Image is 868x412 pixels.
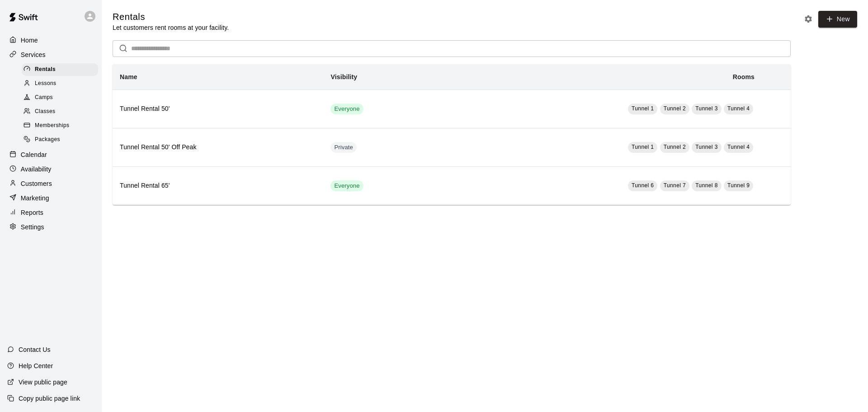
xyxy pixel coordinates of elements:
[35,65,56,74] span: Rentals
[35,79,57,88] span: Lessons
[22,91,98,104] div: Camps
[22,63,98,76] div: Rentals
[7,33,94,47] a: Home
[19,378,67,387] p: View public page
[21,50,46,59] p: Services
[21,194,49,203] p: Marketing
[22,76,102,90] a: Lessons
[35,135,60,144] span: Packages
[802,12,815,26] button: Rental settings
[695,105,717,112] span: Tunnel 3
[330,73,357,81] b: Visibility
[22,105,98,118] div: Classes
[330,142,357,153] div: This service is hidden, and can only be accessed via a direct link
[7,206,94,219] a: Reports
[120,104,316,114] h6: Tunnel Rental 50'
[330,105,363,114] span: Everyone
[120,142,316,152] h6: Tunnel Rental 50' Off Peak
[818,11,857,28] a: New
[113,23,229,32] p: Let customers rent rooms at your facility.
[727,182,750,189] span: Tunnel 9
[7,48,94,62] a: Services
[35,121,69,130] span: Memberships
[7,177,94,190] a: Customers
[113,64,791,205] table: simple table
[35,107,55,116] span: Classes
[22,119,98,132] div: Memberships
[19,345,51,354] p: Contact Us
[22,77,98,90] div: Lessons
[727,105,750,112] span: Tunnel 4
[120,181,316,191] h6: Tunnel Rental 65'
[21,179,52,188] p: Customers
[22,133,102,147] a: Packages
[632,144,654,150] span: Tunnel 1
[113,11,229,23] h5: Rentals
[733,73,755,81] b: Rooms
[22,91,102,105] a: Camps
[22,119,102,133] a: Memberships
[695,144,717,150] span: Tunnel 3
[19,394,80,403] p: Copy public page link
[664,105,686,112] span: Tunnel 2
[21,208,43,217] p: Reports
[21,165,52,174] p: Availability
[632,182,654,189] span: Tunnel 6
[330,104,363,114] div: This service is visible to all of your customers
[330,143,357,152] span: Private
[7,148,94,161] a: Calendar
[727,144,750,150] span: Tunnel 4
[35,93,53,102] span: Camps
[664,144,686,150] span: Tunnel 2
[664,182,686,189] span: Tunnel 7
[22,133,98,146] div: Packages
[7,220,94,234] a: Settings
[19,361,53,370] p: Help Center
[21,150,47,159] p: Calendar
[21,223,44,232] p: Settings
[120,73,137,81] b: Name
[7,191,94,205] a: Marketing
[330,180,363,191] div: This service is visible to all of your customers
[330,182,363,190] span: Everyone
[21,36,38,45] p: Home
[632,105,654,112] span: Tunnel 1
[22,62,102,76] a: Rentals
[22,105,102,119] a: Classes
[7,162,94,176] a: Availability
[695,182,717,189] span: Tunnel 8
